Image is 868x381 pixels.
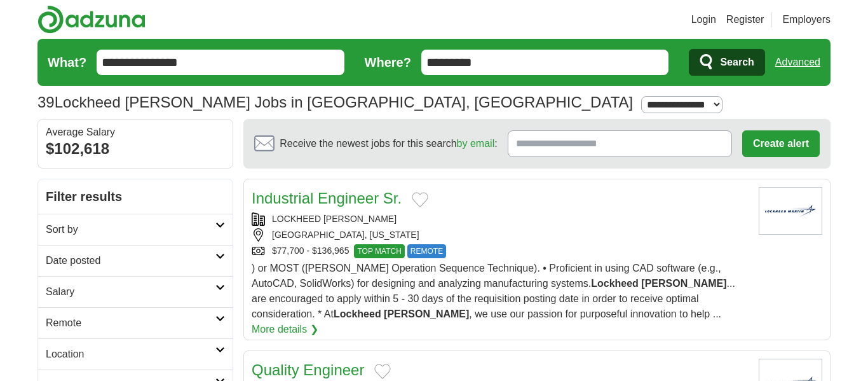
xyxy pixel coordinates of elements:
[689,49,764,76] button: Search
[46,284,215,300] h2: Salary
[775,50,820,75] a: Advanced
[759,187,822,235] img: Lockheed Martin logo
[48,53,86,72] label: What?
[720,50,754,75] span: Search
[46,253,215,268] h2: Date posted
[354,244,404,258] span: TOP MATCH
[37,91,55,114] span: 39
[46,222,215,237] h2: Sort by
[38,245,233,276] a: Date posted
[252,263,735,319] span: ) or MOST ([PERSON_NAME] Operation Sequence Technique). • Proficient in using CAD software (e.g.,...
[691,12,716,27] a: Login
[252,361,364,378] a: Quality Engineer
[272,214,397,224] a: LOCKHEED [PERSON_NAME]
[46,315,215,331] h2: Remote
[38,338,233,370] a: Location
[742,130,820,157] button: Create alert
[252,322,318,337] a: More details ❯
[365,53,411,72] label: Where?
[384,308,469,319] strong: [PERSON_NAME]
[46,137,225,160] div: $102,618
[412,192,428,207] button: Add to favorite jobs
[37,5,146,34] img: Adzuna logo
[457,138,495,149] a: by email
[782,12,831,27] a: Employers
[38,179,233,214] h2: Filter results
[46,347,215,362] h2: Location
[38,276,233,307] a: Salary
[591,278,639,289] strong: Lockheed
[334,308,381,319] strong: Lockheed
[38,214,233,245] a: Sort by
[46,127,225,137] div: Average Salary
[374,364,391,379] button: Add to favorite jobs
[38,307,233,338] a: Remote
[252,190,402,207] a: Industrial Engineer Sr.
[641,278,726,289] strong: [PERSON_NAME]
[252,244,749,258] div: $77,700 - $136,965
[407,244,446,258] span: REMOTE
[37,94,633,111] h1: Lockheed [PERSON_NAME] Jobs in [GEOGRAPHIC_DATA], [GEOGRAPHIC_DATA]
[252,228,749,242] div: [GEOGRAPHIC_DATA], [US_STATE]
[280,136,497,151] span: Receive the newest jobs for this search :
[726,12,764,27] a: Register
